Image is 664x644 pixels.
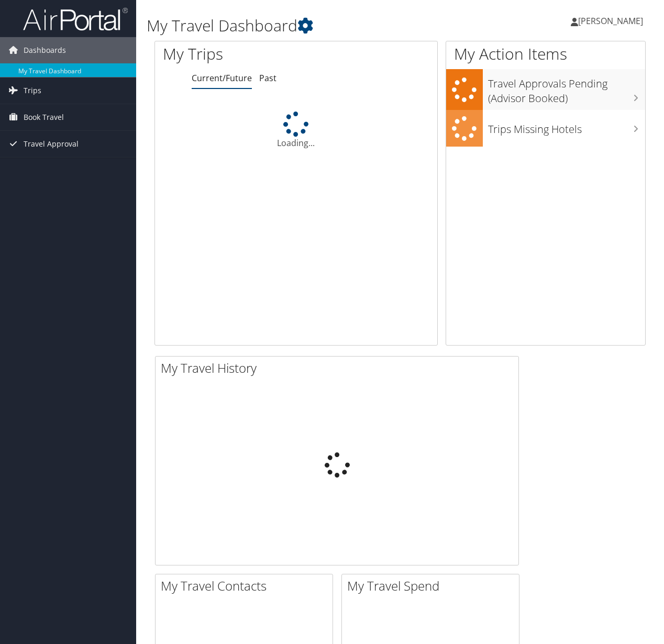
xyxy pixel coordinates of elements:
a: [PERSON_NAME] [571,5,654,37]
span: Book Travel [24,104,64,130]
span: [PERSON_NAME] [578,15,643,27]
img: airportal-logo.png [23,7,128,31]
h3: Travel Approvals Pending (Advisor Booked) [488,71,645,106]
span: Dashboards [24,37,66,63]
a: Current/Future [192,72,252,84]
h1: My Travel Dashboard [147,15,484,37]
a: Trips Missing Hotels [446,110,645,147]
h2: My Travel Contacts [161,577,333,595]
h2: My Travel Spend [347,577,519,595]
div: Loading... [155,112,437,149]
h1: My Trips [163,43,312,65]
h1: My Action Items [446,43,645,65]
h3: Trips Missing Hotels [488,117,645,137]
span: Travel Approval [24,131,79,157]
a: Travel Approvals Pending (Advisor Booked) [446,69,645,109]
h2: My Travel History [161,359,518,377]
a: Past [259,72,276,84]
span: Trips [24,77,41,104]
